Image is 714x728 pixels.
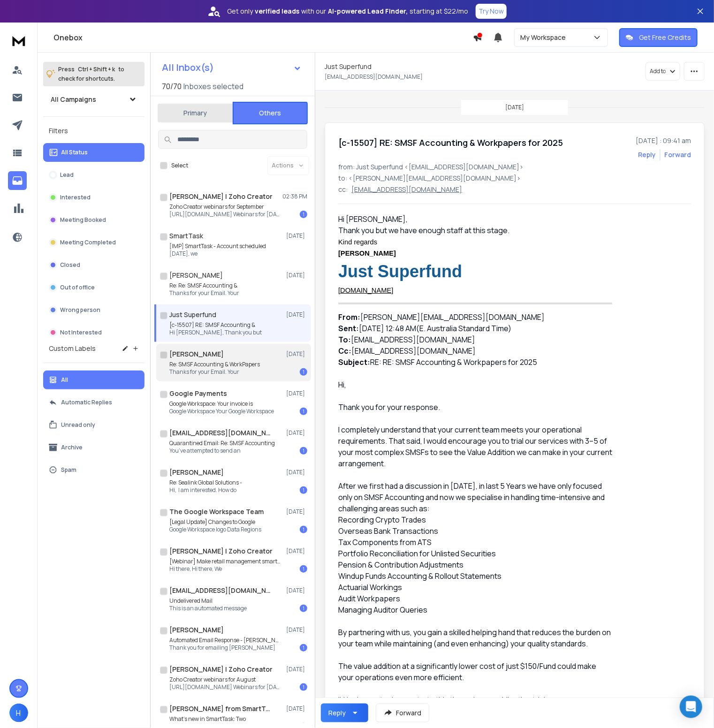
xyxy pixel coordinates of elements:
span: I’d be happy to demonstrate this through a no-obligation trial. [338,695,547,705]
p: [EMAIL_ADDRESS][DOMAIN_NAME] [325,73,423,81]
u: [DOMAIN_NAME] [338,287,393,294]
p: [DATE], we [169,250,266,258]
img: logo [9,32,28,49]
p: [DATE] [286,587,307,594]
button: Out of office [43,278,144,297]
h1: SmartTask [169,231,203,241]
p: Lead [60,171,74,179]
h1: Google Payments [169,389,227,398]
button: Spam [43,461,144,479]
button: Try Now [476,4,507,19]
p: to: <[PERSON_NAME][EMAIL_ADDRESS][DOMAIN_NAME]> [338,174,691,183]
button: H [9,704,28,722]
div: 1 [300,211,307,218]
button: Interested [43,188,144,207]
h1: [PERSON_NAME] | Zoho Creator [169,665,273,674]
div: 1 [300,447,307,455]
p: [DATE] [286,666,307,673]
button: Reply [638,150,656,159]
strong: [PERSON_NAME] [338,250,396,257]
p: Thanks for your Email. Your [169,289,239,297]
p: Meeting Booked [60,216,106,224]
strong: Sent: [338,323,359,334]
p: Unread only [61,421,95,429]
strong: verified leads [255,7,299,16]
p: [DATE] [286,272,307,279]
p: [DATE] [286,350,307,358]
p: Undelivered Mail [169,597,247,605]
p: My Workspace [520,33,570,42]
button: All Campaigns [43,90,144,109]
p: from: Just Superfund <[EMAIL_ADDRESS][DOMAIN_NAME]> [338,162,691,172]
p: [DATE] [505,104,524,111]
span: 70 / 70 [162,81,182,92]
button: Forward [376,704,429,722]
p: Get Free Credits [639,33,691,42]
div: 1 [300,644,307,652]
h3: Custom Labels [49,344,96,353]
p: [DATE] : 09:41 am [636,136,691,145]
button: Closed [43,256,144,274]
p: Spam [61,466,76,474]
p: 02:38 PM [282,193,307,200]
h1: Onebox [53,32,473,43]
div: 1 [300,408,307,415]
p: Closed [60,261,80,269]
p: [IMP] SmartTask - Account scheduled [169,243,266,250]
p: What's new in SmartTask: Two [169,715,282,723]
span: Tax Components from ATS [338,537,432,547]
div: 1 [300,605,307,612]
div: 1 [300,368,307,376]
button: All [43,371,144,389]
button: Meeting Booked [43,211,144,229]
p: Archive [61,444,83,451]
h1: Just Superfund [325,62,372,71]
span: By partnering with us, you gain a skilled helping hand that reduces the burden on your team while... [338,627,612,649]
button: Unread only [43,416,144,434]
span: Ctrl + Shift + k [76,64,116,75]
p: [DATE] [286,390,307,397]
button: Wrong person [43,301,144,319]
h3: Filters [43,124,144,137]
button: Meeting Completed [43,233,144,252]
h1: [PERSON_NAME] from SmartTask [169,704,273,713]
p: You've attempted to send an [169,447,275,455]
span: Portfolio Reconciliation for Unlisted Securities [338,548,496,559]
p: Automatic Replies [61,399,112,406]
h1: [PERSON_NAME] [169,349,224,359]
span: After we first had a discussion in [DATE], in last 5 Years we have only focused only on SMSF Acco... [338,481,606,514]
p: Thanks for your Email. Your [169,368,260,376]
p: Hi [PERSON_NAME], Thank you but [169,329,262,336]
span: Windup Funds Accounting & Rollout Statements [338,571,501,581]
strong: From: [338,312,360,322]
h1: All Inbox(s) [162,63,214,72]
p: [DATE] [286,469,307,476]
span: Audit Workpapers [338,593,400,604]
p: Wrong person [60,306,100,314]
h1: The Google Workspace Team [169,507,264,516]
p: Hi, I am interested. How do [169,486,242,494]
p: [DATE] [286,547,307,555]
strong: Just Superfund [338,262,462,281]
p: Not Interested [60,329,102,336]
p: [Legal Update] Changes to Google [169,518,261,526]
span: Hi, [338,379,346,390]
p: Press to check for shortcuts. [58,65,124,83]
button: Get Free Credits [619,28,698,47]
span: The value addition at a significantly lower cost of just $150/Fund could make your operations eve... [338,661,598,682]
div: 1 [300,683,307,691]
p: All [61,376,68,384]
h1: [PERSON_NAME] | Zoho Creator [169,192,273,201]
button: Others [233,102,308,124]
p: Google Workspace logo Data Regions [169,526,261,533]
p: Meeting Completed [60,239,116,246]
button: Archive [43,438,144,457]
h1: [c-15507] RE: SMSF Accounting & Workpapers for 2025 [338,136,563,149]
strong: AI-powered Lead Finder, [328,7,408,16]
p: [PERSON_NAME][EMAIL_ADDRESS][DOMAIN_NAME] [DATE] 12:48 AM(E. Australia Standard Time) [EMAIL_ADDR... [338,311,612,368]
p: [EMAIL_ADDRESS][DOMAIN_NAME] [351,185,462,194]
button: Lead [43,166,144,184]
p: Hi [PERSON_NAME], [338,213,612,225]
strong: To: [338,334,351,345]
